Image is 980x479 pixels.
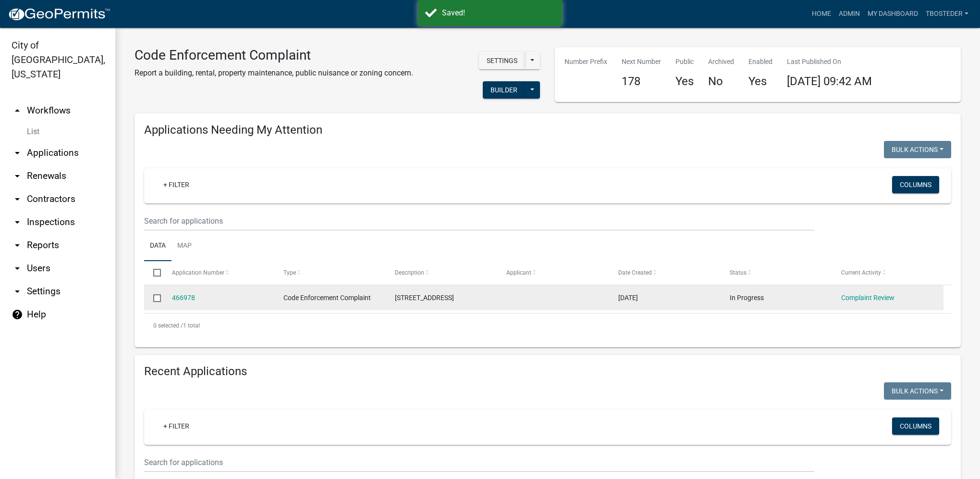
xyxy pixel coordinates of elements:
[622,57,661,67] p: Next Number
[283,269,296,276] span: Type
[675,57,694,67] p: Public
[144,365,951,378] h4: Recent Applications
[721,261,832,284] datatable-header-cell: Status
[283,294,371,302] span: Code Enforcement Complaint
[156,417,197,435] a: + Filter
[12,216,23,228] i: arrow_drop_down
[708,57,734,67] p: Archived
[884,382,951,400] button: Bulk Actions
[442,7,555,19] div: Saved!
[12,286,23,297] i: arrow_drop_down
[479,52,525,69] button: Settings
[12,309,23,320] i: help
[675,75,694,88] h4: Yes
[748,57,772,67] p: Enabled
[12,170,23,182] i: arrow_drop_down
[497,261,609,284] datatable-header-cell: Applicant
[274,261,386,284] datatable-header-cell: Type
[12,263,23,274] i: arrow_drop_down
[144,211,814,231] input: Search for applications
[483,81,525,99] button: Builder
[808,5,835,23] a: Home
[730,294,764,302] span: In Progress
[618,294,638,302] span: 08/20/2025
[144,123,951,137] h4: Applications Needing My Attention
[135,47,413,63] h3: Code Enforcement Complaint
[172,269,224,276] span: Application Number
[506,269,531,276] span: Applicant
[12,105,23,116] i: arrow_drop_up
[892,417,939,435] button: Columns
[12,193,23,205] i: arrow_drop_down
[622,75,661,88] h4: 178
[395,294,454,302] span: 1220 S 4TH ST
[12,147,23,159] i: arrow_drop_down
[618,269,652,276] span: Date Created
[841,269,881,276] span: Current Activity
[892,176,939,193] button: Columns
[564,57,607,67] p: Number Prefix
[609,261,720,284] datatable-header-cell: Date Created
[832,261,943,284] datatable-header-cell: Current Activity
[708,75,734,88] h4: No
[171,231,197,262] a: Map
[144,231,171,262] a: Data
[787,57,872,67] p: Last Published On
[730,269,747,276] span: Status
[162,261,274,284] datatable-header-cell: Application Number
[864,5,922,23] a: My Dashboard
[748,75,772,88] h4: Yes
[156,176,197,193] a: + Filter
[884,141,951,158] button: Bulk Actions
[135,67,413,79] p: Report a building, rental, property maintenance, public nuisance or zoning concern.
[395,269,424,276] span: Description
[787,75,872,88] span: [DATE] 09:42 AM
[153,322,183,329] span: 0 selected /
[386,261,497,284] datatable-header-cell: Description
[144,453,814,472] input: Search for applications
[922,5,972,23] a: tbosteder
[841,294,894,302] a: Complaint Review
[144,314,951,338] div: 1 total
[144,261,162,284] datatable-header-cell: Select
[835,5,864,23] a: Admin
[12,239,23,251] i: arrow_drop_down
[172,294,195,302] a: 466978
